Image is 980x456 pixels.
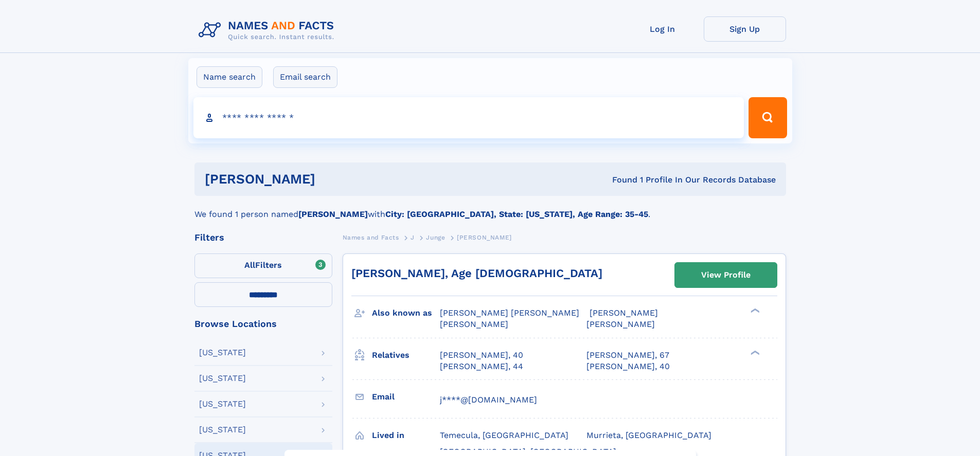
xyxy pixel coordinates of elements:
span: J [411,234,415,241]
a: [PERSON_NAME], Age [DEMOGRAPHIC_DATA] [351,267,602,280]
div: [US_STATE] [199,374,246,382]
span: [PERSON_NAME] [440,319,508,329]
button: Search Button [749,97,787,138]
label: Name search [197,66,262,88]
span: Junge [426,234,445,241]
span: [PERSON_NAME] [PERSON_NAME] [440,308,579,318]
div: ❯ [748,307,760,314]
a: Log In [621,16,704,42]
span: [PERSON_NAME] [586,319,655,329]
a: [PERSON_NAME], 67 [586,350,669,361]
a: View Profile [675,263,777,287]
span: [PERSON_NAME] [457,234,512,241]
a: Junge [426,231,445,244]
a: Sign Up [704,16,786,42]
span: [PERSON_NAME] [590,308,658,318]
div: We found 1 person named with . [194,196,786,221]
span: Murrieta, [GEOGRAPHIC_DATA] [586,430,711,440]
h3: Email [372,388,440,406]
label: Filters [194,253,332,278]
div: View Profile [701,263,751,287]
h3: Relatives [372,346,440,364]
div: [US_STATE] [199,400,246,408]
b: [PERSON_NAME] [298,209,368,219]
div: ❯ [748,349,760,356]
span: All [244,260,255,270]
h3: Lived in [372,427,440,444]
div: Found 1 Profile In Our Records Database [464,174,776,186]
h3: Also known as [372,304,440,322]
div: [US_STATE] [199,349,246,357]
a: [PERSON_NAME], 44 [440,361,523,372]
div: Filters [194,233,332,242]
div: [US_STATE] [199,426,246,434]
div: Browse Locations [194,319,332,329]
input: search input [193,97,744,138]
b: City: [GEOGRAPHIC_DATA], State: [US_STATE], Age Range: 35-45 [385,209,648,219]
label: Email search [273,66,337,88]
a: J [411,231,415,244]
span: Temecula, [GEOGRAPHIC_DATA] [440,430,568,440]
img: Logo Names and Facts [194,16,343,44]
a: [PERSON_NAME], 40 [440,350,523,361]
h1: [PERSON_NAME] [205,173,464,186]
a: Names and Facts [343,231,399,244]
a: [PERSON_NAME], 40 [586,361,670,372]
